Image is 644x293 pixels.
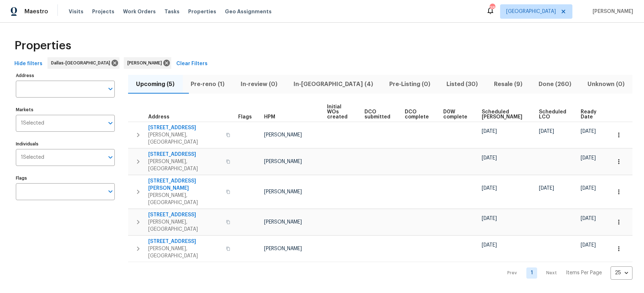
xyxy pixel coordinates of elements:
span: [PERSON_NAME] [264,246,302,251]
button: Open [105,84,115,94]
span: Listed (30) [443,79,481,89]
button: Clear Filters [173,57,210,71]
span: Resale (9) [490,79,526,89]
label: Markets [16,108,115,112]
button: Open [105,186,115,197]
span: Pre-reno (1) [187,79,228,89]
span: Done (260) [535,79,575,89]
span: Properties [188,8,216,15]
span: [PERSON_NAME], [GEOGRAPHIC_DATA] [148,245,222,260]
span: [DATE] [482,186,497,191]
span: [STREET_ADDRESS] [148,238,222,245]
span: Scheduled LCO [539,109,568,120]
span: [DATE] [581,243,596,248]
span: [DATE] [581,216,596,221]
p: Items Per Page [566,269,602,276]
span: Upcoming (5) [132,79,178,89]
span: [STREET_ADDRESS] [148,151,222,158]
span: [PERSON_NAME] [127,59,165,67]
span: [DATE] [581,186,596,191]
span: [GEOGRAPHIC_DATA] [506,8,556,15]
a: Goto page 1 [526,267,537,279]
span: Pre-Listing (0) [386,79,434,89]
div: Dallas-[GEOGRAPHIC_DATA] [47,57,119,69]
span: [DATE] [581,129,596,134]
span: [STREET_ADDRESS] [148,124,222,131]
span: [STREET_ADDRESS] [148,211,222,218]
span: [PERSON_NAME] [264,220,302,225]
span: D0W complete [443,109,470,120]
span: [DATE] [482,216,497,221]
span: Scheduled [PERSON_NAME] [482,109,527,120]
span: Ready Date [581,109,599,120]
span: Clear Filters [176,59,208,68]
span: [PERSON_NAME] [590,8,633,15]
span: [PERSON_NAME] [264,189,302,194]
span: [DATE] [482,243,497,248]
span: Address [148,114,169,120]
div: 25 [611,263,632,282]
button: Hide filters [12,57,45,71]
span: DCO complete [405,109,431,120]
span: [DATE] [539,129,554,134]
button: Open [105,118,115,128]
span: 1 Selected [21,154,44,161]
span: Unknown (0) [584,79,628,89]
span: [PERSON_NAME] [264,159,302,164]
span: Tasks [164,9,180,14]
label: Flags [16,176,115,180]
span: [PERSON_NAME], [GEOGRAPHIC_DATA] [148,158,222,172]
label: Address [16,73,115,78]
span: Flags [238,114,252,120]
span: Projects [92,8,114,15]
span: [PERSON_NAME], [GEOGRAPHIC_DATA] [148,218,222,233]
span: Work Orders [123,8,156,15]
span: [DATE] [482,129,497,134]
span: [PERSON_NAME] [264,132,302,138]
span: [DATE] [581,155,596,161]
div: 38 [490,4,495,12]
span: Properties [14,42,71,49]
button: Open [105,152,115,162]
span: Initial WOs created [327,104,352,120]
span: [PERSON_NAME], [GEOGRAPHIC_DATA] [148,192,222,206]
label: Individuals [16,142,115,146]
span: [PERSON_NAME], [GEOGRAPHIC_DATA] [148,131,222,146]
span: Geo Assignments [225,8,272,15]
span: Maestro [24,8,48,15]
span: DCO submitted [364,109,393,120]
span: [DATE] [539,186,554,191]
span: 1 Selected [21,120,44,126]
span: Dallas-[GEOGRAPHIC_DATA] [51,59,113,67]
span: [STREET_ADDRESS][PERSON_NAME] [148,177,222,192]
nav: Pagination Navigation [500,266,632,280]
span: In-[GEOGRAPHIC_DATA] (4) [290,79,377,89]
span: Visits [69,8,83,15]
span: In-review (0) [237,79,281,89]
span: [DATE] [482,155,497,161]
span: Hide filters [14,59,42,68]
div: [PERSON_NAME] [124,57,171,69]
span: HPM [264,114,275,120]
